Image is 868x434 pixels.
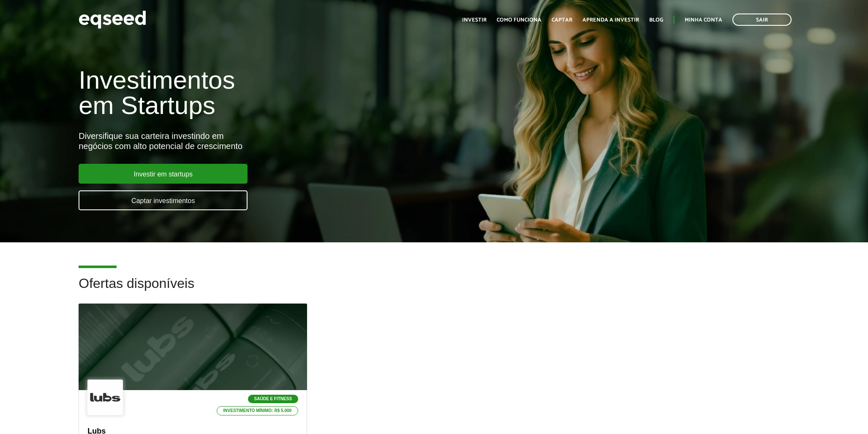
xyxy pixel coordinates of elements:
[649,17,663,23] a: Blog
[79,68,500,118] h1: Investimentos em Startups
[552,17,572,23] a: Captar
[79,8,146,31] img: EqSeed
[79,190,248,210] a: Captar investimentos
[497,17,541,23] a: Como funciona
[582,17,639,23] a: Aprenda a investir
[732,14,792,26] a: Sair
[217,406,299,415] p: Investimento mínimo: R$ 5.000
[462,17,487,23] a: Investir
[79,131,500,151] div: Diversifique sua carteira investindo em negócios com alto potencial de crescimento
[79,276,789,304] h2: Ofertas disponíveis
[79,164,248,184] a: Investir em startups
[685,17,722,23] a: Minha conta
[248,395,298,403] p: Saúde e Fitness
